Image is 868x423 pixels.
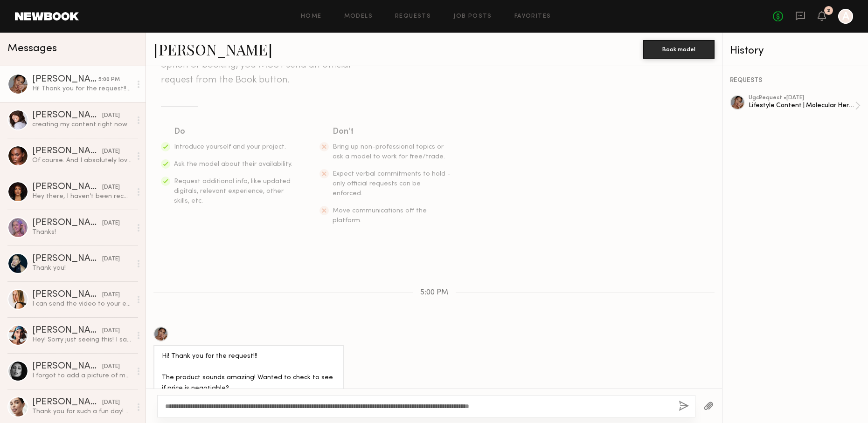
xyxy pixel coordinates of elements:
div: Thank you for such a fun day! X grateful we finally got to connect ! [32,407,132,416]
a: ugcRequest •[DATE]Lifestyle Content | Molecular Hero Serum [749,95,861,116]
div: Hey there, I haven’t been receiving your messages until I just got an email from you would love t... [32,192,132,201]
div: [PERSON_NAME] [32,183,102,192]
a: Favorites [514,14,551,20]
div: History [730,46,861,56]
div: creating my content right now [32,120,132,129]
span: Expect verbal commitments to hold - only official requests can be enforced. [333,171,451,197]
span: Introduce yourself and your project. [174,144,286,150]
div: Hi! Thank you for the request!!! The product sounds amazing! Wanted to check to see if price is n... [162,351,336,394]
span: Request additional info, like updated digitals, relevant experience, other skills, etc. [174,178,291,204]
div: [PERSON_NAME] [32,362,102,371]
div: Do [174,125,293,138]
div: [PERSON_NAME] [32,398,102,407]
div: I forgot to add a picture of my hands for manicure reference. Just got a fresh maní [DATE]. Thank... [32,371,132,380]
div: [DATE] [102,362,120,371]
span: Messages [7,43,57,54]
div: [PERSON_NAME] [32,111,102,120]
div: REQUESTS [730,77,861,84]
div: Lifestyle Content | Molecular Hero Serum [749,101,855,110]
div: [DATE] [102,291,120,300]
a: Job Posts [453,14,492,20]
div: [PERSON_NAME] [32,326,102,335]
div: ugc Request • [DATE] [749,95,855,101]
a: Book model [643,45,715,53]
div: Thanks! [32,228,132,237]
span: Bring up non-professional topics or ask a model to work for free/trade. [333,144,445,160]
div: [PERSON_NAME] [32,218,102,228]
div: Of course. And I absolutely love the molecular genesis. Feels so good on the skin and very moistu... [32,156,132,165]
span: 5:00 PM [420,289,448,297]
div: [PERSON_NAME] [32,290,102,300]
div: [DATE] [102,398,120,407]
div: [DATE] [102,219,120,228]
div: Thank you! [32,264,132,273]
div: Hi! Thank you for the request!!! The product sounds amazing! Wanted to check to see if price is n... [32,84,132,93]
div: [PERSON_NAME] [32,254,102,264]
div: [PERSON_NAME] [32,75,98,84]
a: A [838,9,853,24]
div: Hey! Sorry just seeing this! I saw that I was released already. Thanks for letting me know xx [32,335,132,344]
div: [DATE] [102,255,120,264]
div: I can send the video to your email [32,300,132,308]
a: Requests [395,14,431,20]
div: Don’t [333,125,452,138]
button: Book model [643,40,715,59]
a: Models [344,14,373,20]
div: 5:00 PM [98,75,120,84]
span: Move communications off the platform. [333,208,427,224]
span: Ask the model about their availability. [174,161,292,167]
div: [DATE] [102,183,120,192]
div: [DATE] [102,327,120,335]
div: 2 [827,8,830,14]
a: Home [301,14,322,20]
div: [PERSON_NAME] [32,147,102,156]
a: [PERSON_NAME] [153,39,272,59]
div: [DATE] [102,111,120,120]
div: [DATE] [102,147,120,156]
